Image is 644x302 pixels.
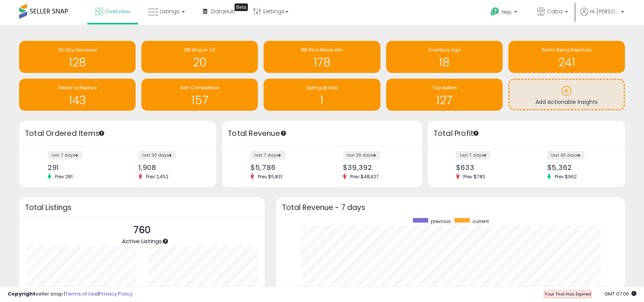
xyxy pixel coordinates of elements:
[122,223,162,237] p: 760
[65,290,98,297] a: Terms of Use
[23,94,132,107] h1: 143
[160,8,180,15] span: Listings
[162,238,169,245] div: Tooltip anchor
[343,163,409,171] div: $39,392
[145,56,254,69] h1: 20
[460,173,489,180] span: Prev: $783
[545,291,591,297] span: Your Trial Has Expired
[23,56,132,69] h1: 128
[58,84,97,91] span: Needs to Reprice
[180,84,219,91] span: Non Competitive
[142,173,172,180] span: Prev: 2,452
[254,173,286,180] span: Prev: $5,831
[235,3,248,11] div: Tooltip anchor
[264,79,380,111] a: Selling @ Max 1
[280,130,287,137] div: Tooltip anchor
[25,205,259,210] h3: Total Listings
[122,237,162,245] span: Active Listings
[580,8,624,25] a: Hi [PERSON_NAME]
[502,9,512,15] span: Help
[51,173,76,180] span: Prev: 281
[456,163,520,171] div: $633
[251,151,285,160] label: last 7 days
[386,79,503,111] a: Top Sellers 127
[19,41,136,73] a: 30 Day Decrease 128
[301,47,343,53] span: BB Price Below Min
[8,290,36,297] strong: Copyright
[19,79,136,111] a: Needs to Reprice 143
[141,79,258,111] a: Non Competitive 157
[48,163,112,171] div: 291
[306,84,338,91] span: Selling @ Max
[346,173,383,180] span: Prev: $48,427
[184,47,215,53] span: BB Drop in 7d
[547,8,563,15] span: Caba
[25,128,210,139] h3: Total Ordered Items
[542,47,591,53] span: Items Being Repriced
[456,151,490,160] label: last 7 days
[282,205,619,210] h3: Total Revenue - 7 days
[429,47,460,53] span: Inventory Age
[472,218,489,224] span: current
[98,130,105,137] div: Tooltip anchor
[251,163,316,171] div: $5,786
[390,94,499,107] h1: 127
[484,1,525,25] a: Help
[590,8,619,15] span: Hi [PERSON_NAME]
[343,151,380,160] label: last 30 days
[390,56,499,69] h1: 18
[386,41,503,73] a: Inventory Age 18
[512,56,621,69] h1: 241
[547,163,612,171] div: $5,362
[432,84,457,91] span: Top Sellers
[139,151,176,160] label: last 30 days
[264,41,380,73] a: BB Price Below Min 178
[472,130,479,137] div: Tooltip anchor
[141,41,258,73] a: BB Drop in 7d 20
[267,94,376,107] h1: 1
[547,151,584,160] label: last 30 days
[139,163,203,171] div: 1,908
[551,173,581,180] span: Prev: $962
[604,290,636,297] span: 2025-09-14 07:06 GMT
[267,56,376,69] h1: 178
[105,8,130,15] span: Overview
[510,80,624,109] a: Add Actionable Insights
[8,291,133,298] div: seller snap | |
[99,290,133,297] a: Privacy Policy
[145,94,254,107] h1: 157
[58,47,97,53] span: 30 Day Decrease
[536,98,598,106] span: Add Actionable Insights
[508,41,625,73] a: Items Being Repriced 241
[434,128,619,139] h3: Total Profit
[431,218,451,224] span: previous
[228,128,416,139] h3: Total Revenue
[48,151,82,160] label: last 7 days
[211,8,235,15] span: DataHub
[490,7,500,16] i: Get Help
